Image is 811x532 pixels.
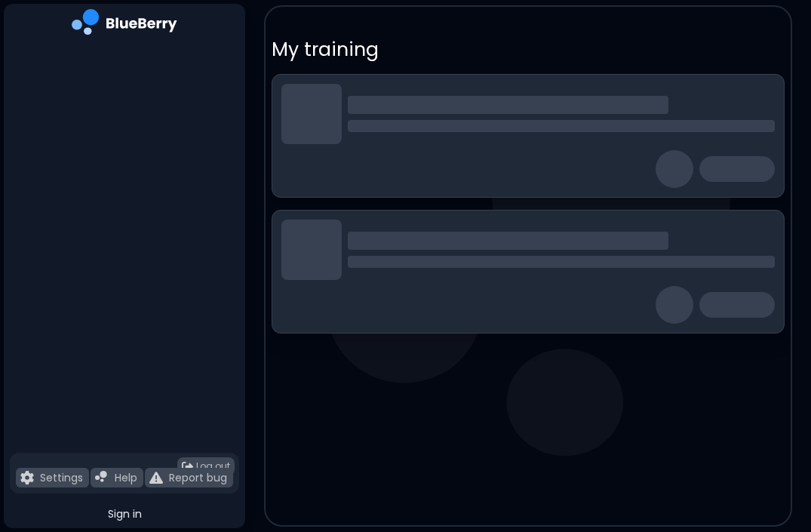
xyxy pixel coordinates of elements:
span: Log out [196,460,230,472]
p: Report bug [169,471,227,484]
img: file icon [95,471,109,484]
button: Sign in [10,500,239,528]
img: logout [182,461,193,472]
p: Settings [40,471,83,484]
img: company logo [72,9,177,40]
p: My training [272,37,785,62]
img: file icon [149,471,163,484]
img: file icon [20,471,34,484]
p: Help [115,471,137,484]
span: Sign in [108,507,142,521]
